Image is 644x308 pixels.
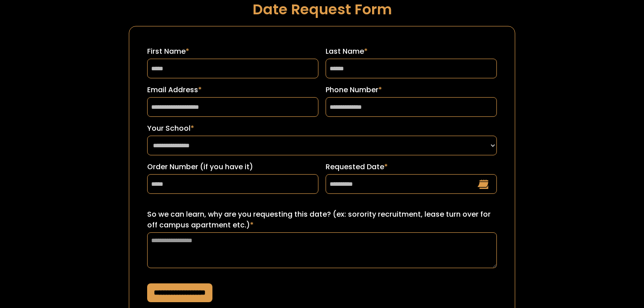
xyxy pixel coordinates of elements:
[326,46,497,57] label: Last Name
[326,162,497,172] label: Requested Date
[129,1,515,17] h1: Date Request Form
[147,123,497,134] label: Your School
[147,162,318,172] label: Order Number (if you have it)
[147,46,318,57] label: First Name
[147,85,318,95] label: Email Address
[326,85,497,95] label: Phone Number
[147,209,497,231] label: So we can learn, why are you requesting this date? (ex: sorority recruitment, lease turn over for...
